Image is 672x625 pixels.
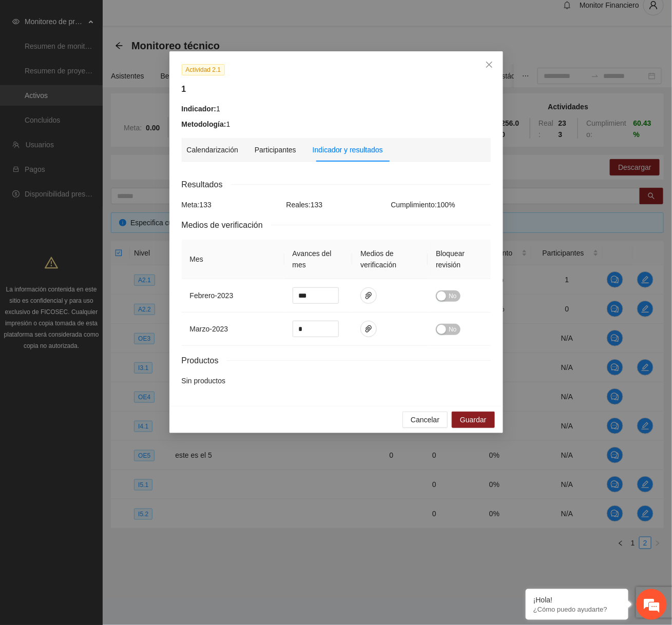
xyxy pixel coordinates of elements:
[190,291,234,300] span: febrero - 2023
[182,120,226,128] strong: Metodología:
[182,219,271,231] span: Medios de verificación
[182,178,491,386] div: Sin productos
[361,325,376,333] span: paper-clip
[428,240,490,279] th: Bloquear revisión
[53,52,172,66] div: Chatee con nosotros ahora
[190,325,228,333] span: marzo - 2023
[452,412,494,428] button: Guardar
[360,321,377,337] button: paper-clip
[168,5,193,30] div: Minimizar ventana de chat en vivo
[182,103,491,114] div: 1
[411,414,439,425] span: Cancelar
[388,199,493,210] div: Cumplimiento: 100 %
[449,324,456,335] span: No
[5,280,196,316] textarea: Escriba su mensaje y pulse “Intro”
[179,199,284,210] div: Meta: 133
[255,144,296,155] div: Participantes
[182,64,225,75] span: Actividad 2.1
[187,144,238,155] div: Calendarización
[475,51,503,79] button: Close
[361,291,376,300] span: paper-clip
[533,606,621,613] p: ¿Cómo puedo ayudarte?
[286,201,322,209] span: Reales: 133
[284,240,353,279] th: Avances del mes
[352,240,428,279] th: Medios de verificación
[182,119,491,130] div: 1
[402,412,448,428] button: Cancelar
[533,596,621,604] div: ¡Hola!
[60,137,142,241] span: Estamos en línea.
[313,144,383,155] div: Indicador y resultados
[182,240,284,279] th: Mes
[182,178,231,191] span: Resultados
[182,354,227,367] span: Productos
[182,105,217,113] strong: Indicador:
[182,83,491,95] h5: 1
[360,287,377,304] button: paper-clip
[460,414,486,425] span: Guardar
[485,61,493,69] span: close
[449,290,456,302] span: No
